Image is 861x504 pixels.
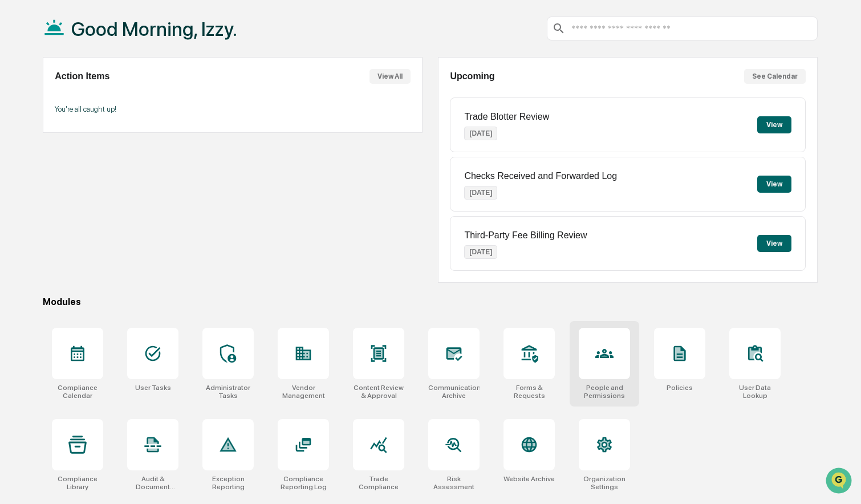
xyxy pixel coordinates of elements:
div: 🖐️ [11,145,21,154]
span: Attestations [94,144,141,155]
div: 🗄️ [83,145,92,154]
h2: Upcoming [450,71,494,82]
p: [DATE] [464,186,497,200]
a: 🖐️Preclearance [7,139,78,160]
a: 🔎Data Lookup [7,161,76,181]
div: Modules [43,296,818,307]
div: Compliance Reporting Log [278,475,329,491]
button: View [757,235,791,252]
div: Website Archive [503,475,555,483]
div: Organization Settings [579,475,630,491]
a: 🗄️Attestations [78,139,146,160]
p: Trade Blotter Review [464,112,549,122]
div: Administrator Tasks [202,384,254,400]
h1: Good Morning, Izzy. [71,18,237,40]
p: [DATE] [464,245,497,259]
p: Checks Received and Forwarded Log [464,171,617,181]
div: Audit & Document Logs [127,475,178,491]
div: Risk Assessment [428,475,480,491]
div: Content Review & Approval [353,384,404,400]
button: View [757,176,791,193]
a: Powered byPylon [80,193,138,202]
div: User Data Lookup [729,384,781,400]
span: Data Lookup [23,165,72,177]
h2: Action Items [55,71,109,82]
button: View [757,116,791,133]
div: Communications Archive [428,384,480,400]
div: Forms & Requests [503,384,555,400]
div: Compliance Library [52,475,103,491]
div: Policies [667,384,693,392]
div: Vendor Management [278,384,329,400]
div: 🔎 [11,166,21,176]
img: 1746055101610-c473b297-6a78-478c-a979-82029cc54cd1 [11,87,32,108]
p: You're all caught up! [55,105,411,113]
p: Third-Party Fee Billing Review [464,230,587,241]
div: User Tasks [135,384,171,392]
button: Start new chat [194,91,208,104]
div: Exception Reporting [202,475,254,491]
div: We're available if you need us! [39,99,144,108]
span: Preclearance [23,144,74,155]
div: Trade Compliance [353,475,404,491]
div: People and Permissions [579,384,630,400]
button: See Calendar [744,69,806,84]
div: Start new chat [39,87,187,99]
div: Compliance Calendar [52,384,103,400]
p: How can we help? [11,24,208,42]
p: [DATE] [464,127,497,140]
span: Pylon [113,193,138,202]
button: View All [369,69,411,84]
iframe: Open customer support [825,466,855,497]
